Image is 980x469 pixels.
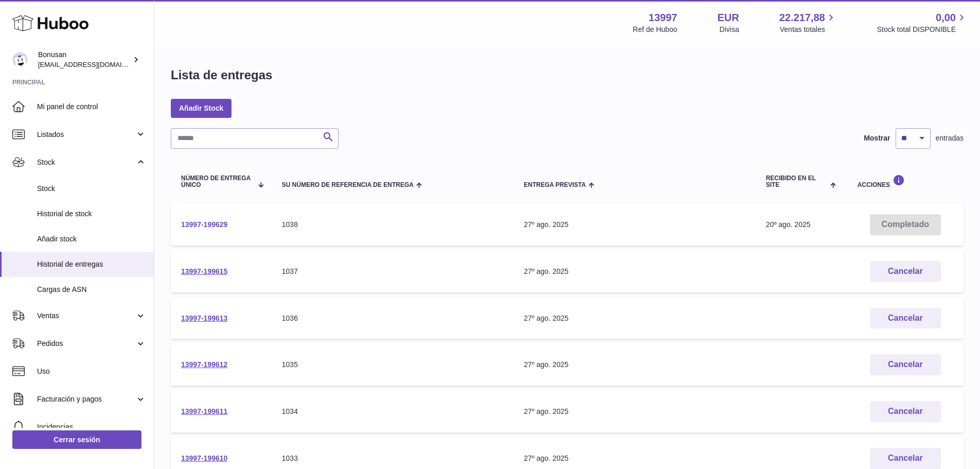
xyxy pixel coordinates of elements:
span: Incidencias [37,422,146,432]
button: Cancelar [870,308,941,329]
div: Ref de Huboo [633,25,677,34]
span: Ventas totales [780,25,837,34]
a: 0,00 Stock total DISPONIBLE [877,11,968,34]
a: 13997-199615 [181,267,227,275]
a: Añadir Stock [171,99,231,117]
span: Cargas de ASN [37,285,146,294]
span: Facturación y pagos [37,394,135,404]
div: Divisa [720,25,739,34]
button: Cancelar [870,261,941,282]
span: Stock total DISPONIBLE [877,25,968,34]
span: Número de entrega único [181,175,252,188]
div: 1035 [282,360,503,370]
span: Añadir stock [37,234,146,244]
span: entradas [936,133,964,143]
button: Cancelar [870,354,941,375]
div: 1033 [282,454,503,463]
div: 27º ago. 2025 [524,220,745,230]
div: 1037 [282,267,503,276]
div: 27º ago. 2025 [524,407,745,416]
a: 13997-199613 [181,314,227,322]
div: Acciones [858,175,953,188]
h1: Lista de entregas [171,67,272,83]
div: 1038 [282,220,503,230]
div: 27º ago. 2025 [524,360,745,370]
span: Stock [37,158,135,167]
div: 27º ago. 2025 [524,314,745,323]
span: Entrega prevista [524,182,586,188]
span: Historial de stock [37,209,146,219]
div: Bonusan [38,50,131,70]
span: 0,00 [936,11,956,25]
a: 13997-199610 [181,454,227,462]
span: Su número de referencia de entrega [282,182,414,188]
a: 13997-199611 [181,407,227,415]
span: Listados [37,130,135,140]
span: [EMAIL_ADDRESS][DOMAIN_NAME] [38,60,151,68]
a: 13997-199612 [181,360,227,369]
div: 27º ago. 2025 [524,454,745,463]
span: Stock [37,184,146,194]
label: Mostrar [864,133,890,143]
button: Cancelar [870,448,941,469]
div: 1036 [282,314,503,323]
a: Cerrar sesión [12,430,141,449]
a: 13997-199629 [181,220,227,229]
span: 22.217,88 [779,11,825,25]
span: 20º ago. 2025 [766,220,811,229]
img: info@bonusan.es [12,52,28,67]
span: Historial de entregas [37,259,146,269]
div: 1034 [282,407,503,416]
strong: 13997 [649,11,678,25]
span: Recibido en el site [766,175,828,188]
span: Mi panel de control [37,102,146,112]
button: Cancelar [870,401,941,422]
strong: EUR [717,11,739,25]
div: 27º ago. 2025 [524,267,745,276]
span: Pedidos [37,339,135,349]
a: 22.217,88 Ventas totales [779,11,837,34]
span: Ventas [37,311,135,321]
span: Uso [37,367,146,376]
